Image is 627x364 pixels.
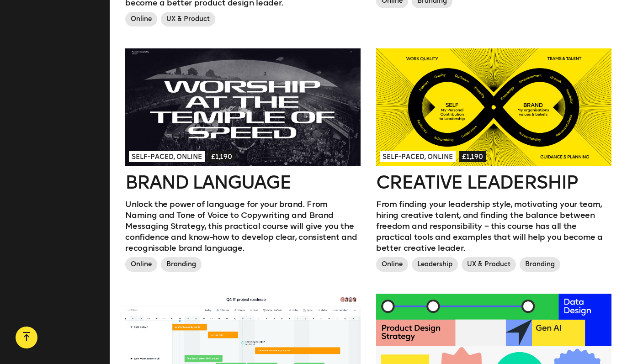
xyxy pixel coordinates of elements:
[520,257,560,272] span: Branding
[125,199,361,253] p: Unlock the power of language for your brand. From Naming and Tone of Voice to Copywriting and Bra...
[125,12,157,26] span: Online
[376,257,408,272] span: Online
[376,48,611,275] a: Self-paced, Online£1,190Creative LeadershipFrom finding your leadership style, motivating your te...
[412,257,458,272] span: Leadership
[208,151,235,162] span: £1,190
[459,151,486,162] span: £1,190
[376,199,611,253] p: From finding your leadership style, motivating your team, hiring creative talent, and finding the...
[125,257,157,272] span: Online
[129,151,205,162] span: Self-paced, Online
[125,173,361,191] h2: Brand Language
[161,257,202,272] span: Branding
[376,173,611,191] h2: Creative Leadership
[380,151,456,162] span: Self-paced, Online
[462,257,516,272] span: UX & Product
[125,48,361,275] a: Self-paced, Online£1,190Brand LanguageUnlock the power of language for your brand. From Naming an...
[161,12,215,26] span: UX & Product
